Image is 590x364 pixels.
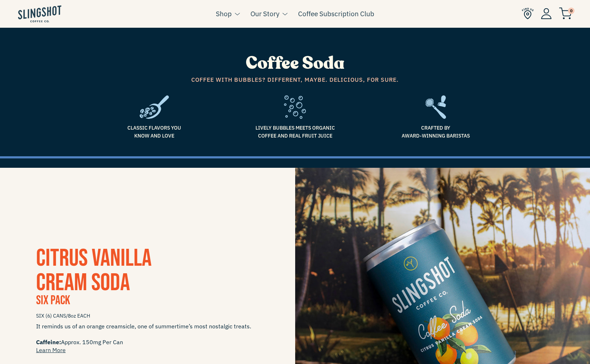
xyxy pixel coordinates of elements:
[246,51,345,75] span: Coffee Soda
[371,124,501,140] span: Crafted by Award-Winning Baristas
[36,244,152,297] span: CITRUS VANILLA CREAM SODA
[36,338,61,346] span: Caffeine:
[250,8,279,19] a: Our Story
[36,346,66,354] a: Learn More
[140,95,169,119] img: frame1-1635784469953.svg
[89,75,501,85] span: Coffee with bubbles? Different, maybe. Delicious, for sure.
[522,8,534,19] img: Find Us
[36,310,259,322] span: SIX (6) CANS/8oz EACH
[568,8,574,14] span: 0
[298,8,374,19] a: Coffee Subscription Club
[230,124,360,140] span: Lively bubbles meets organic coffee and real fruit juice
[541,8,552,19] img: Account
[36,293,70,308] span: Six Pack
[216,8,232,19] a: Shop
[36,322,259,354] span: It reminds us of an orange creamsicle, one of summertime’s most nostalgic treats. Approx. 150mg P...
[559,9,572,18] a: 0
[559,8,572,19] img: cart
[425,95,446,119] img: frame2-1635783918803.svg
[89,124,219,140] span: Classic flavors you know and love
[284,95,306,119] img: fizz-1636557709766.svg
[36,244,152,297] a: CITRUS VANILLACREAM SODA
